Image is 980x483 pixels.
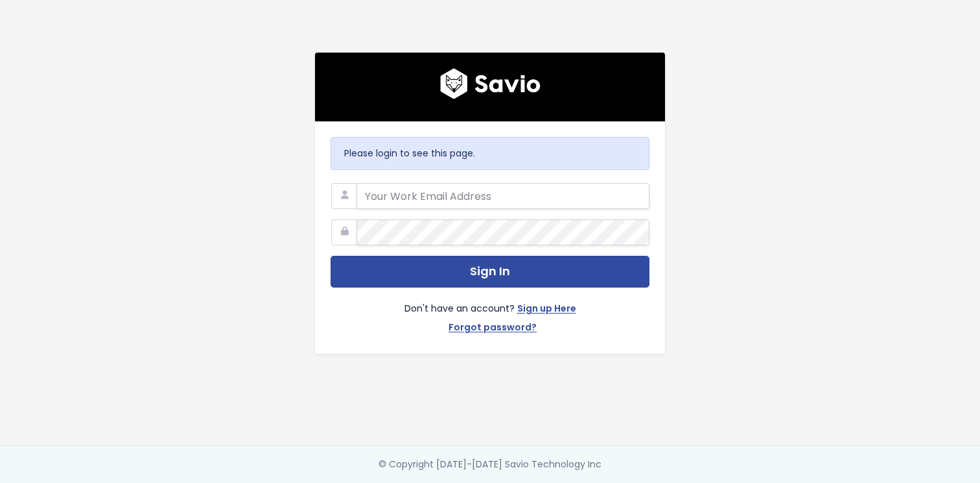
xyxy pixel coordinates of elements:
div: © Copyright [DATE]-[DATE] Savio Technology Inc [379,456,601,473]
a: Forgot password? [449,319,537,338]
img: logo600x187.a314fd40982d.png [440,68,541,99]
input: Your Work Email Address [356,183,649,209]
p: Please login to see this page. [344,145,636,162]
button: Sign In [331,256,649,288]
div: Don't have an account? [331,288,649,338]
a: Sign up Here [517,301,576,319]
